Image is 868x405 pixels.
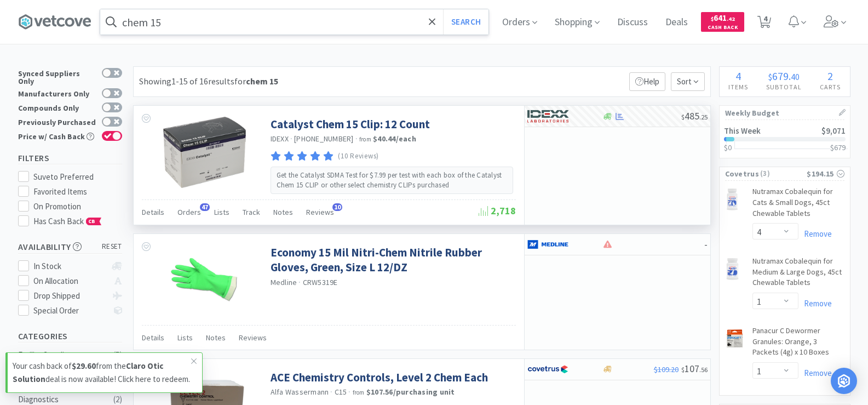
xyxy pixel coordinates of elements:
span: . 42 [727,15,735,22]
h2: This Week [724,127,761,135]
span: 679 [834,142,846,152]
span: 2,718 [479,204,516,217]
span: 4 [735,69,741,83]
h4: Items [720,82,757,92]
a: Catalyst Chem 15 Clip: 12 Count [271,117,430,132]
p: Get the Catalyst SDMA Test for $7.99 per test with each box of the Catalyst Chem 15 CLIP or other... [277,170,507,190]
span: . 25 [699,113,708,121]
span: 2 [827,69,833,83]
div: Favorited Items [33,185,122,198]
span: $ [711,15,714,22]
div: Facility Supplies [18,349,107,362]
span: · [290,134,292,144]
button: Search [443,9,488,35]
span: Notes [273,207,293,217]
h3: $ [830,144,846,151]
span: · [298,277,301,287]
span: $9,071 [821,126,846,136]
span: Orders [177,207,201,217]
span: Track [243,207,260,217]
strong: $29.60 [72,361,96,371]
span: 40 [791,71,800,82]
div: ( 5 ) [113,349,122,362]
div: Open Intercom Messenger [831,368,857,394]
a: This Week$9,071$0$679 [720,120,850,158]
a: Remove [798,229,832,239]
a: Nutramax Cobalequin for Cats & Small Dogs, 45ct Chewable Tablets [752,186,844,223]
span: · [348,387,350,397]
p: Help [629,72,665,91]
strong: chem 15 [246,76,278,87]
span: Cash Back [708,25,738,32]
h5: Categories [18,330,122,343]
span: Has Cash Back [33,216,102,226]
input: Search by item, sku, manufacturer, ingredient, size... [100,9,488,35]
h4: Subtotal [757,82,811,92]
div: Showing 1-15 of 16 results [139,75,278,89]
img: 4308cec448994bda848575a316676931.png [725,258,740,280]
span: . 56 [699,366,708,374]
span: from [353,389,365,396]
div: Manufacturers Only [18,88,96,98]
span: Details [142,333,164,343]
h1: Weekly Budget [725,106,844,120]
h5: Filters [18,152,122,164]
a: Nutramax Cobalequin for Medium & Large Dogs, 45ct Chewable Tablets [752,256,844,293]
span: from [359,135,371,143]
a: ACE Chemistry Controls, Level 2 Chem Each [271,370,488,385]
a: Deals [661,18,692,27]
span: CRW5319E [303,277,338,287]
img: 32375ddcab064b47aa837d1af2cf74a0_30954.png [725,328,744,350]
span: Reviews [239,333,267,343]
span: Lists [214,207,229,217]
span: Sort [671,72,705,91]
div: Price w/ Cash Back [18,131,96,140]
div: $194.15 [807,168,844,180]
img: 77fca1acd8b6420a9015268ca798ef17_1.png [527,361,568,378]
div: In Stock [33,260,106,273]
span: Notes [206,333,226,343]
span: Lists [177,333,193,343]
a: IDEXX [271,134,289,144]
span: Covetrus [725,168,759,180]
h5: Availability [18,241,122,253]
div: Synced Suppliers Only [18,68,96,85]
img: 6d84bb20aeb749fb8b8701f9f6e6d40f_306688.png [163,117,245,188]
span: $ [681,366,685,374]
div: Compounds Only [18,102,96,112]
span: 47 [200,203,210,211]
span: - [704,238,708,250]
span: · [355,134,358,144]
span: Reviews [306,207,334,217]
span: 679 [772,69,789,83]
div: Previously Purchased [18,117,96,126]
strong: $40.44 / each [373,134,416,144]
strong: $107.56 / purchasing unit [366,387,455,397]
span: ( 3 ) [759,168,807,179]
a: $641.42Cash Back [701,7,744,37]
a: Economy 15 Mil Nitri-Chem Nitrile Rubber Gloves, Green, Size L 12/DZ [271,245,513,275]
span: 485 [681,110,708,122]
p: (10 Reviews) [338,151,379,162]
div: Drop Shipped [33,289,106,303]
div: . [757,71,811,82]
img: 7bc832335d344d109db77d345137c240.png [725,189,740,210]
span: $ [681,113,685,121]
p: Your cash back of from the deal is now available! Click here to redeem. [13,360,191,386]
span: $ [768,71,772,82]
a: 4 [753,19,775,28]
img: 13250b0087d44d67bb1668360c5632f9_13.png [527,108,568,124]
span: reset [102,241,122,253]
span: · [330,387,332,397]
a: Panacur C Dewormer Granules: Orange, 3 Packets (4g) x 10 Boxes [752,326,844,362]
span: 107 [681,362,708,375]
a: Medline [271,277,297,287]
span: CB [87,218,97,225]
h4: Carts [811,82,850,92]
span: $109.20 [654,364,679,374]
span: Details [142,207,164,217]
span: 641 [711,13,735,23]
div: On Promotion [33,200,122,213]
a: Remove [798,368,832,378]
img: 18fa27627acc47ebb3911e8fd1ba61a3_489477.jpeg [169,245,240,316]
